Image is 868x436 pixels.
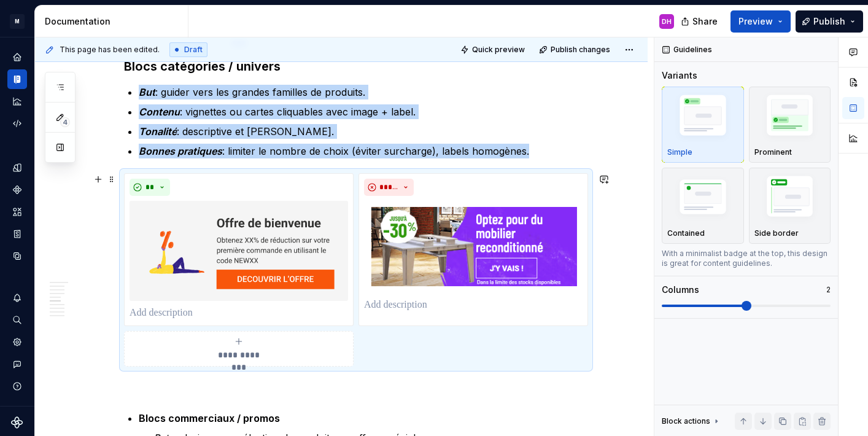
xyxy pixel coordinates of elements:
div: Block actions [662,416,710,426]
span: Quick preview [472,45,525,55]
a: Design tokens [7,158,27,177]
div: M [10,14,25,29]
button: Notifications [7,288,27,308]
button: placeholderSide border [749,168,831,244]
div: Block actions [662,413,721,430]
p: : limiter le nombre de choix (éviter surcharge), labels homogènes. [139,144,588,158]
a: Analytics [7,91,27,111]
p: : vignettes ou cartes cliquables avec image + label. [139,104,588,119]
span: Draft [184,45,203,55]
button: placeholderContained [662,168,744,244]
button: Quick preview [457,41,530,58]
p: 2 [826,285,831,295]
img: 87be2da2-c710-4637-ae9f-da796ea1f3b0.png [364,201,583,293]
button: M [2,8,32,34]
img: placeholder [667,174,738,222]
span: Publish changes [551,45,610,55]
p: : descriptive et [PERSON_NAME]. [139,124,588,139]
a: Home [7,47,27,67]
span: 4 [60,117,70,127]
em: Contenu [139,106,180,118]
button: Preview [730,10,791,33]
div: Documentation [45,15,183,28]
button: Search ⌘K [7,310,27,330]
button: Share [675,10,726,33]
button: Publish [796,10,863,33]
a: Components [7,180,27,200]
div: Variants [662,69,697,82]
img: placeholder [667,91,738,144]
img: caf94fa9-bf90-49fd-8fdb-cc4b1de48774.png [130,201,348,301]
p: Simple [667,147,692,157]
svg: Supernova Logo [11,416,23,429]
strong: Blocs catégories / univers [124,59,281,74]
div: DH [662,17,672,26]
p: Contained [667,228,705,238]
a: Assets [7,202,27,222]
span: Share [692,15,718,28]
button: Publish changes [535,41,616,58]
img: placeholder [754,91,826,144]
img: placeholder [754,172,826,225]
div: With a minimalist badge at the top, this design is great for content guidelines. [662,249,831,268]
a: Storybook stories [7,224,27,244]
p: Side border [754,228,799,238]
em: Tonalité [139,125,177,138]
strong: Blocs commerciaux / promos [139,412,280,424]
a: Data sources [7,246,27,266]
span: Publish [813,15,845,28]
p: Prominent [754,147,792,157]
em: Bonnes pratiques [139,145,222,157]
a: Code automation [7,114,27,133]
button: placeholderProminent [749,87,831,163]
button: Contact support [7,354,27,374]
div: Columns [662,284,699,296]
a: Settings [7,332,27,352]
button: placeholderSimple [662,87,744,163]
span: This page has been edited. [60,45,160,55]
em: But [139,86,155,98]
p: : guider vers les grandes familles de produits. [139,85,588,99]
a: Documentation [7,69,27,89]
span: Preview [738,15,773,28]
